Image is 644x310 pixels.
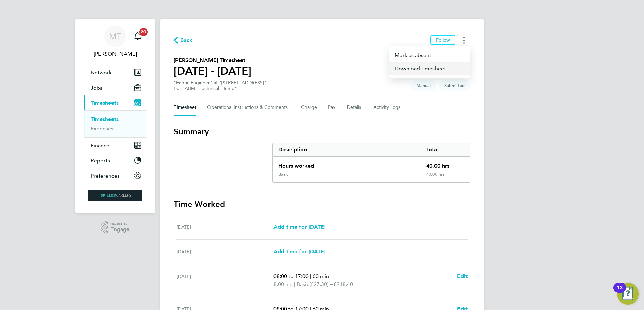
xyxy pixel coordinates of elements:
[617,288,623,297] div: 13
[273,157,421,172] div: Hours worked
[278,172,288,177] div: Basic
[436,37,450,43] span: Follow
[91,100,119,106] span: Timesheets
[84,110,147,137] div: Timesheets
[110,221,129,227] span: Powered by
[84,50,147,58] span: Matt Taylor
[88,190,142,201] img: skilledcareers-logo-retina.png
[430,35,455,45] button: Follow
[84,138,147,153] button: Finance
[101,221,130,234] a: Powered byEngage
[273,223,325,231] a: Add time for [DATE]
[174,86,266,91] div: For "ABM - Technical : Temp"
[313,273,329,279] span: 60 min
[310,273,311,279] span: |
[174,99,196,116] button: Timesheet
[174,56,251,64] h2: [PERSON_NAME] Timesheet
[75,19,155,213] nav: Main navigation
[617,283,639,305] button: Open Resource Center, 13 new notifications
[457,273,468,279] span: Edit
[309,281,333,287] span: (£27.30) =
[84,80,147,95] button: Jobs
[272,143,470,183] div: Summary
[91,125,114,132] a: Expenses
[174,199,470,210] h3: Time Worked
[333,281,353,287] span: £218.40
[176,272,273,288] div: [DATE]
[273,248,325,256] a: Add time for [DATE]
[110,227,129,232] span: Engage
[421,172,470,182] div: 40.00 hrs
[84,153,147,168] button: Reports
[91,85,102,91] span: Jobs
[273,143,421,156] div: Description
[411,80,436,91] span: This timesheet was manually created.
[174,64,251,78] h1: [DATE] - [DATE]
[84,168,147,183] button: Preferences
[297,280,309,288] span: Basic
[91,173,120,179] span: Preferences
[273,273,309,279] span: 08:00 to 17:00
[273,281,293,287] span: 8.00 hrs
[421,143,470,156] div: Total
[84,190,147,201] a: Go to home page
[439,80,470,91] span: This timesheet is Submitted.
[91,157,110,164] span: Reports
[458,35,470,45] button: Timesheets Menu
[301,99,317,116] button: Charge
[91,142,109,149] span: Finance
[273,248,325,255] span: Add time for [DATE]
[294,281,295,287] span: |
[457,272,468,280] a: Edit
[84,95,147,110] button: Timesheets
[174,126,470,137] h3: Summary
[109,32,121,41] span: MT
[389,62,470,75] a: Timesheets Menu
[180,36,193,44] span: Back
[139,28,148,36] span: 20
[84,65,147,80] button: Network
[91,69,112,76] span: Network
[389,49,470,62] button: Timesheets Menu
[373,99,401,116] button: Activity Logs
[176,248,273,256] div: [DATE]
[131,26,144,47] a: 20
[347,99,362,116] button: Details
[174,36,193,44] button: Back
[421,157,470,172] div: 40.00 hrs
[84,26,147,58] a: MT[PERSON_NAME]
[174,80,266,91] div: "Fabric Engineer" at "[STREET_ADDRESS]"
[273,224,325,230] span: Add time for [DATE]
[328,99,336,116] button: Pay
[176,223,273,231] div: [DATE]
[207,99,290,116] button: Operational Instructions & Comments
[91,116,119,122] a: Timesheets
